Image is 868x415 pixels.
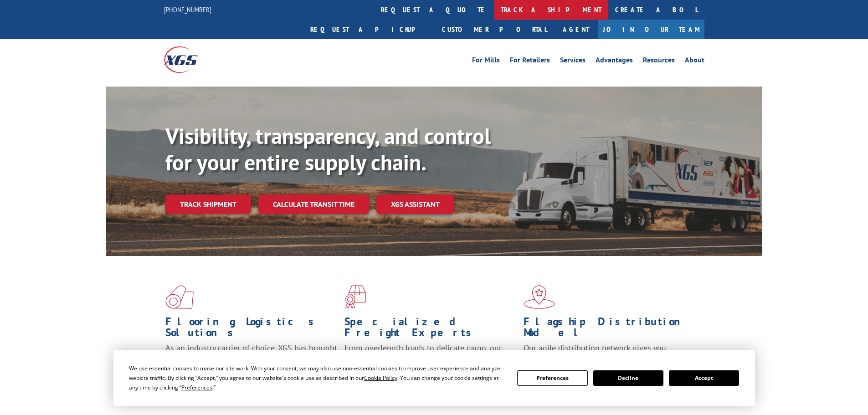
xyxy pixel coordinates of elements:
a: Track shipment [165,195,251,214]
img: xgs-icon-total-supply-chain-intelligence-red [165,285,194,309]
a: XGS ASSISTANT [376,195,454,214]
a: Services [560,56,586,67]
button: Decline [593,370,663,386]
a: Customer Portal [435,20,554,39]
a: Join Our Team [598,20,704,39]
a: About [685,56,704,67]
a: Resources [643,56,675,67]
a: [PHONE_NUMBER] [164,5,211,14]
h1: Specialized Freight Experts [344,316,517,343]
button: Preferences [517,370,587,386]
span: Cookie Policy [364,374,397,382]
img: xgs-icon-flagship-distribution-model-red [524,285,555,309]
b: Visibility, transparency, and control for your entire supply chain. [165,122,491,176]
a: Advantages [596,56,633,67]
a: Calculate transit time [258,195,369,214]
p: From overlength loads to delicate cargo, our experienced staff knows the best way to move your fr... [344,343,517,383]
a: For Retailers [510,56,550,67]
a: Request a pickup [303,20,435,39]
a: Agent [554,20,598,39]
h1: Flooring Logistics Solutions [165,316,338,343]
div: Cookie Consent Prompt [113,350,755,406]
img: xgs-icon-focused-on-flooring-red [344,285,366,309]
span: Our agile distribution network gives you nationwide inventory management on demand. [524,343,691,364]
a: For Mills [472,56,500,67]
h1: Flagship Distribution Model [524,316,696,343]
div: We use essential cookies to make our site work. With your consent, we may also use non-essential ... [129,364,506,392]
button: Accept [669,370,739,386]
span: Preferences [181,384,212,391]
span: As an industry carrier of choice, XGS has brought innovation and dedication to flooring logistics... [165,343,337,375]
